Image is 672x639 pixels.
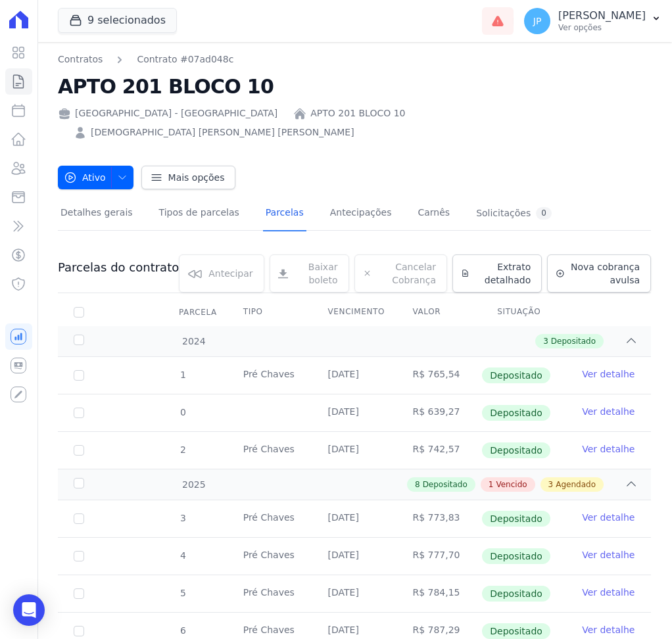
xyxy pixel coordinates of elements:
span: Mais opções [168,171,225,184]
div: Open Intercom Messenger [13,594,45,626]
input: Só é possível selecionar pagamentos em aberto [74,588,84,599]
span: JP [533,16,542,26]
span: 2 [179,444,186,455]
input: Só é possível selecionar pagamentos em aberto [74,370,84,381]
span: 8 [415,479,420,490]
a: Ver detalhe [582,367,635,381]
td: [DATE] [312,538,397,575]
span: Agendado [556,479,596,490]
td: R$ 773,83 [396,500,481,537]
div: [GEOGRAPHIC_DATA] - [GEOGRAPHIC_DATA] [58,106,277,120]
td: [DATE] [312,575,397,612]
div: Parcela [163,299,233,325]
a: Contratos [58,53,103,66]
a: Ver detalhe [582,586,635,599]
td: R$ 765,54 [396,357,481,394]
nav: Breadcrumb [58,53,651,66]
button: JP [PERSON_NAME] Ver opções [514,3,672,39]
button: Ativo [58,166,133,189]
span: Ativo [64,166,106,189]
a: Extrato detalhado [452,254,542,293]
p: [PERSON_NAME] [558,9,646,22]
a: Ver detalhe [582,511,635,524]
span: 0 [179,407,186,417]
a: Detalhes gerais [58,197,135,231]
td: [DATE] [312,394,397,431]
a: Ver detalhe [582,405,635,418]
span: Depositado [482,442,550,458]
a: Nova cobrança avulsa [547,254,651,293]
a: Carnês [415,197,452,231]
a: Tipos de parcelas [156,197,242,231]
a: Solicitações0 [473,197,554,231]
div: Solicitações [476,207,552,220]
span: 3 [548,479,554,490]
td: R$ 784,15 [396,575,481,612]
span: Depositado [482,548,550,564]
th: Valor [396,298,481,326]
span: Depositado [482,586,550,602]
td: Pré Chaves [228,538,312,575]
button: 9 selecionados [58,8,177,33]
span: Depositado [482,623,550,639]
span: Depositado [423,479,468,490]
a: Antecipações [327,197,395,231]
span: 4 [179,550,186,561]
span: Depositado [482,367,550,383]
input: Só é possível selecionar pagamentos em aberto [74,551,84,561]
input: Só é possível selecionar pagamentos em aberto [74,408,84,418]
td: Pré Chaves [228,575,312,612]
span: Extrato detalhado [475,260,531,287]
td: R$ 742,57 [396,432,481,469]
h2: APTO 201 BLOCO 10 [58,72,651,101]
input: Só é possível selecionar pagamentos em aberto [74,513,84,524]
span: 1 [179,369,186,380]
a: Ver detalhe [582,548,635,561]
nav: Breadcrumb [58,53,233,66]
span: 5 [179,588,186,598]
div: 0 [536,207,552,220]
p: Ver opções [558,22,646,33]
input: Só é possível selecionar pagamentos em aberto [74,445,84,456]
span: Nova cobrança avulsa [570,260,640,287]
span: Depositado [482,511,550,527]
a: Ver detalhe [582,442,635,456]
span: 3 [543,335,548,347]
td: [DATE] [312,432,397,469]
th: Situação [481,298,566,326]
a: Parcelas [263,197,306,231]
td: R$ 639,27 [396,394,481,431]
a: Contrato #07ad048c [137,53,233,66]
a: Ver detalhe [582,623,635,636]
a: Mais opções [141,166,236,189]
td: [DATE] [312,500,397,537]
td: Pré Chaves [228,500,312,537]
h3: Parcelas do contrato [58,260,179,275]
span: 6 [179,625,186,636]
span: 3 [179,513,186,523]
span: Depositado [482,405,550,421]
a: APTO 201 BLOCO 10 [310,106,405,120]
td: [DATE] [312,357,397,394]
span: Depositado [551,335,596,347]
input: Só é possível selecionar pagamentos em aberto [74,626,84,636]
th: Vencimento [312,298,397,326]
td: R$ 777,70 [396,538,481,575]
span: 1 [489,479,494,490]
span: Vencido [496,479,527,490]
a: [DEMOGRAPHIC_DATA] [PERSON_NAME] [PERSON_NAME] [91,126,354,139]
td: Pré Chaves [228,357,312,394]
th: Tipo [228,298,312,326]
td: Pré Chaves [228,432,312,469]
